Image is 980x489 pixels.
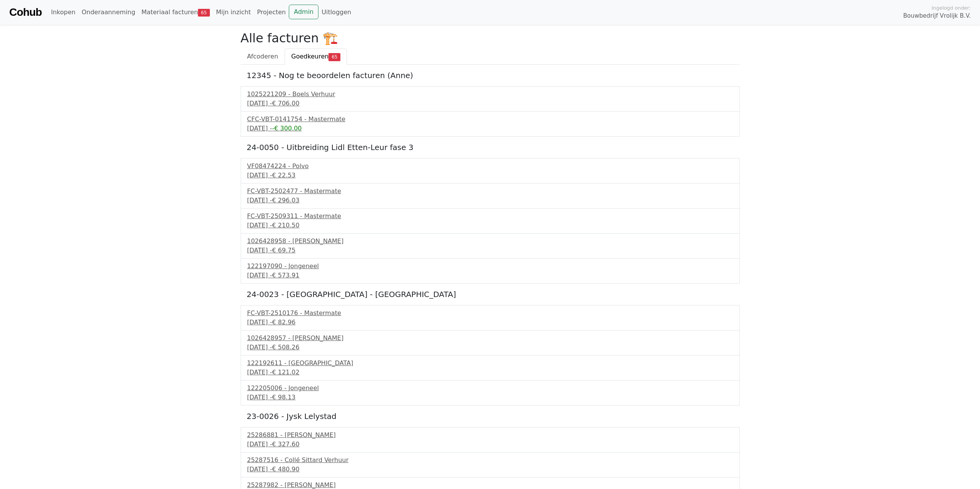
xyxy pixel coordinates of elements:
[328,53,340,61] span: 65
[247,271,733,280] div: [DATE] -
[247,431,733,449] a: 25286881 - [PERSON_NAME][DATE] -€ 327.60
[272,247,295,254] span: € 69.75
[213,5,254,20] a: Mijn inzicht
[247,162,733,171] div: VF08474224 - Polvo
[247,384,733,393] div: 122205006 - Jongeneel
[272,272,299,279] span: € 573.91
[254,5,289,20] a: Projecten
[247,412,734,421] h5: 23-0026 - Jysk Lelystad
[272,100,299,107] span: € 706.00
[247,456,733,465] div: 25287516 - Collé Sittard Verhuur
[247,99,733,108] div: [DATE] -
[272,369,299,376] span: € 121.02
[247,262,733,280] a: 122197090 - Jongeneel[DATE] -€ 573.91
[247,90,733,99] div: 1025221209 - Boels Verhuur
[247,187,733,205] a: FC-VBT-2502477 - Mastermate[DATE] -€ 296.03
[272,466,299,473] span: € 480.90
[247,309,733,318] div: FC-VBT-2510176 - Mastermate
[247,456,733,474] a: 25287516 - Collé Sittard Verhuur[DATE] -€ 480.90
[247,212,733,230] a: FC-VBT-2509311 - Mastermate[DATE] -€ 210.50
[247,115,733,133] a: CFC-VBT-0141754 - Mastermate[DATE] --€ 300.00
[247,359,733,377] a: 122192611 - [GEOGRAPHIC_DATA][DATE] -€ 121.02
[247,187,733,196] div: FC-VBT-2502477 - Mastermate
[241,48,285,65] a: Afcoderen
[247,318,733,327] div: [DATE] -
[291,53,328,60] span: Goedkeuren
[318,5,354,20] a: Uitloggen
[9,3,42,22] a: Cohub
[247,384,733,402] a: 122205006 - Jongeneel[DATE] -€ 98.13
[289,5,318,19] a: Admin
[247,290,734,299] h5: 24-0023 - [GEOGRAPHIC_DATA] - [GEOGRAPHIC_DATA]
[272,394,295,401] span: € 98.13
[247,262,733,271] div: 122197090 - Jongeneel
[247,90,733,108] a: 1025221209 - Boels Verhuur[DATE] -€ 706.00
[247,431,733,440] div: 25286881 - [PERSON_NAME]
[247,221,733,230] div: [DATE] -
[247,171,733,180] div: [DATE] -
[247,212,733,221] div: FC-VBT-2509311 - Mastermate
[247,246,733,255] div: [DATE] -
[247,343,733,352] div: [DATE] -
[247,143,734,152] h5: 24-0050 - Uitbreiding Lidl Etten-Leur fase 3
[247,334,733,352] a: 1026428957 - [PERSON_NAME][DATE] -€ 508.26
[247,440,733,449] div: [DATE] -
[247,237,733,246] div: 1026428958 - [PERSON_NAME]
[48,5,78,20] a: Inkopen
[272,222,299,229] span: € 210.50
[247,359,733,368] div: 122192611 - [GEOGRAPHIC_DATA]
[79,5,138,20] a: Onderaanneming
[272,197,299,204] span: € 296.03
[247,115,733,124] div: CFC-VBT-0141754 - Mastermate
[272,344,299,351] span: € 508.26
[272,319,295,326] span: € 82.96
[247,237,733,255] a: 1026428958 - [PERSON_NAME][DATE] -€ 69.75
[247,309,733,327] a: FC-VBT-2510176 - Mastermate[DATE] -€ 82.96
[247,53,278,60] span: Afcoderen
[272,125,302,132] span: -€ 300.00
[198,9,210,17] span: 65
[247,162,733,180] a: VF08474224 - Polvo[DATE] -€ 22.53
[247,124,733,133] div: [DATE] -
[247,71,734,80] h5: 12345 - Nog te beoordelen facturen (Anne)
[272,172,295,179] span: € 22.53
[285,48,347,65] a: Goedkeuren65
[931,4,971,12] span: Ingelogd onder:
[272,441,299,448] span: € 327.60
[247,465,733,474] div: [DATE] -
[247,368,733,377] div: [DATE] -
[903,12,971,20] span: Bouwbedrijf Vrolijk B.V.
[247,196,733,205] div: [DATE] -
[138,5,213,20] a: Materiaal facturen65
[241,31,740,45] h2: Alle facturen 🏗️
[247,334,733,343] div: 1026428957 - [PERSON_NAME]
[247,393,733,402] div: [DATE] -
